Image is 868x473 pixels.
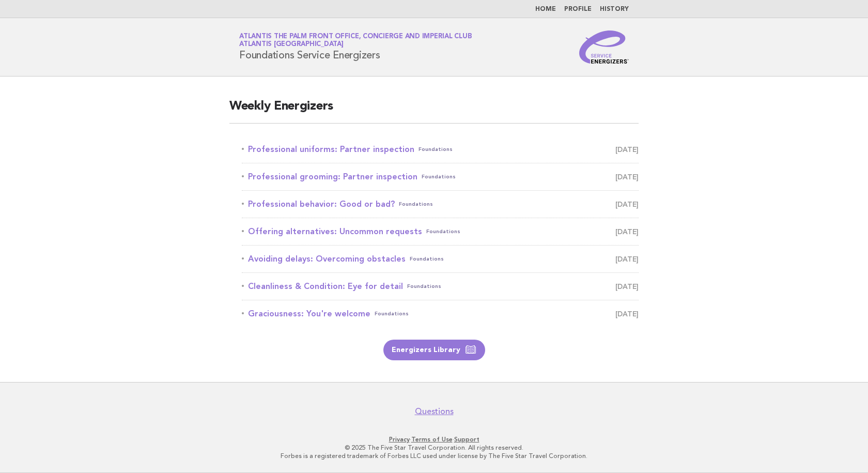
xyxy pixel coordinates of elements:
[242,252,639,266] a: Avoiding delays: Overcoming obstaclesFoundations [DATE]
[615,307,639,321] span: [DATE]
[615,252,639,266] span: [DATE]
[389,436,410,443] a: Privacy
[383,340,485,360] a: Energizers Library
[239,41,344,48] span: Atlantis [GEOGRAPHIC_DATA]
[564,6,592,12] a: Profile
[454,436,479,443] a: Support
[242,142,639,157] a: Professional uniforms: Partner inspectionFoundations [DATE]
[242,307,639,321] a: Graciousness: You're welcomeFoundations [DATE]
[615,142,639,157] span: [DATE]
[242,197,639,211] a: Professional behavior: Good or bad?Foundations [DATE]
[422,170,456,184] span: Foundations
[411,436,453,443] a: Terms of Use
[118,452,750,460] p: Forbes is a registered trademark of Forbes LLC used under license by The Five Star Travel Corpora...
[229,98,639,124] h2: Weekly Energizers
[419,142,453,157] span: Foundations
[615,197,639,211] span: [DATE]
[407,279,441,294] span: Foundations
[615,170,639,184] span: [DATE]
[535,6,556,12] a: Home
[375,307,409,321] span: Foundations
[242,279,639,294] a: Cleanliness & Condition: Eye for detailFoundations [DATE]
[426,224,460,239] span: Foundations
[579,30,629,64] img: Service Energizers
[118,444,750,452] p: © 2025 The Five Star Travel Corporation. All rights reserved.
[239,33,472,48] a: Atlantis The Palm Front Office, Concierge and Imperial ClubAtlantis [GEOGRAPHIC_DATA]
[415,406,454,417] a: Questions
[118,435,750,444] p: · ·
[410,252,444,266] span: Foundations
[600,6,629,12] a: History
[242,224,639,239] a: Offering alternatives: Uncommon requestsFoundations [DATE]
[242,170,639,184] a: Professional grooming: Partner inspectionFoundations [DATE]
[399,197,433,211] span: Foundations
[239,34,472,60] h1: Foundations Service Energizers
[615,279,639,294] span: [DATE]
[615,224,639,239] span: [DATE]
